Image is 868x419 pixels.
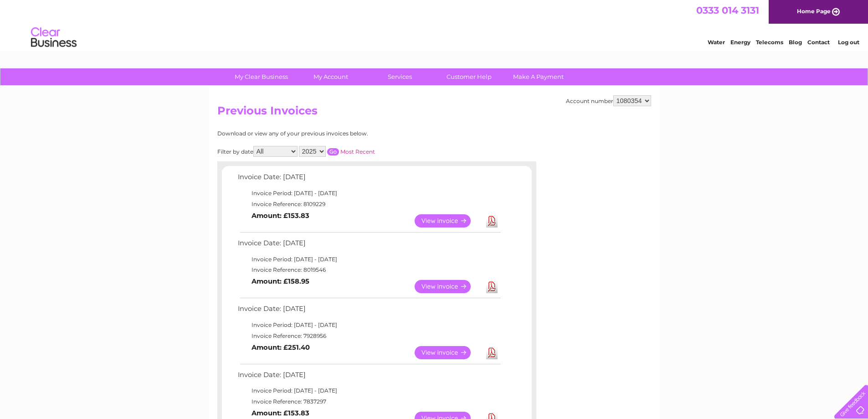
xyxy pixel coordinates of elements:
[501,68,576,85] a: Make A Payment
[415,214,482,228] a: View
[236,188,502,199] td: Invoice Period: [DATE] - [DATE]
[236,303,502,320] td: Invoice Date: [DATE]
[756,39,783,46] a: Telecoms
[236,171,502,188] td: Invoice Date: [DATE]
[708,39,725,46] a: Water
[362,68,437,85] a: Services
[415,346,482,359] a: View
[486,214,498,228] a: Download
[566,95,651,106] div: Account number
[789,39,802,46] a: Blog
[252,409,309,417] b: Amount: £153.83
[236,264,502,275] td: Invoice Reference: 8019546
[31,24,77,52] img: logo.png
[236,396,502,407] td: Invoice Reference: 7837297
[252,212,309,220] b: Amount: £153.83
[236,237,502,254] td: Invoice Date: [DATE]
[236,320,502,331] td: Invoice Period: [DATE] - [DATE]
[415,280,482,293] a: View
[217,146,457,157] div: Filter by date
[252,277,309,285] b: Amount: £158.95
[730,39,750,46] a: Energy
[293,68,368,85] a: My Account
[217,130,457,137] div: Download or view any of your previous invoices below.
[696,5,759,16] a: 0333 014 3131
[217,104,651,122] h2: Previous Invoices
[224,68,299,85] a: My Clear Business
[219,5,650,44] div: Clear Business is a trading name of Verastar Limited (registered in [GEOGRAPHIC_DATA] No. 3667643...
[252,343,310,352] b: Amount: £251.40
[486,280,498,293] a: Download
[431,68,507,85] a: Customer Help
[236,254,502,265] td: Invoice Period: [DATE] - [DATE]
[236,385,502,396] td: Invoice Period: [DATE] - [DATE]
[838,39,859,46] a: Log out
[340,148,375,155] a: Most Recent
[807,39,830,46] a: Contact
[486,346,498,359] a: Download
[236,331,502,341] td: Invoice Reference: 7928956
[236,369,502,386] td: Invoice Date: [DATE]
[236,199,502,210] td: Invoice Reference: 8109229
